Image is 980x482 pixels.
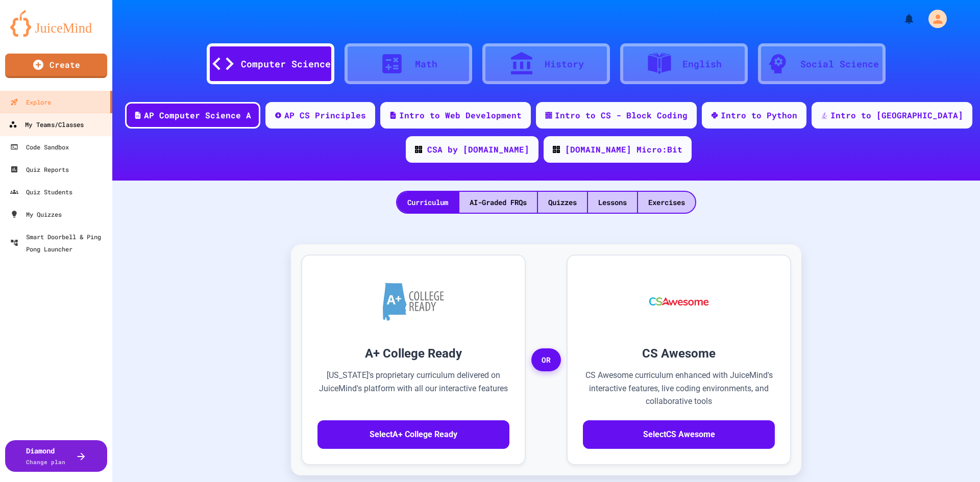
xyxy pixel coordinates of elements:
button: SelectCS Awesome [583,420,775,449]
img: logo-orange.svg [10,10,102,37]
img: A+ College Ready [383,283,444,321]
div: My Quizzes [10,208,62,220]
span: OR [531,348,561,372]
button: SelectA+ College Ready [317,420,509,449]
div: Quiz Reports [10,163,69,175]
div: Lessons [588,192,637,213]
div: Exercises [638,192,695,213]
img: CODE_logo_RGB.png [415,146,422,153]
img: CODE_logo_RGB.png [553,146,560,153]
div: Code Sandbox [10,141,69,153]
h3: A+ College Ready [317,344,509,363]
div: Intro to CS - Block Coding [555,109,688,121]
div: Quiz Students [10,186,72,198]
div: AI-Graded FRQs [459,192,537,213]
div: Social Science [800,57,879,71]
button: DiamondChange plan [5,440,107,472]
div: Smart Doorbell & Ping Pong Launcher [10,231,108,255]
img: CS Awesome [639,271,719,332]
div: Intro to Web Development [399,109,522,121]
div: AP CS Principles [284,109,366,121]
div: My Account [918,7,949,31]
span: Change plan [26,458,65,466]
div: Intro to Python [721,109,797,121]
div: Math [415,57,437,71]
div: [DOMAIN_NAME] Micro:Bit [565,143,682,156]
div: AP Computer Science A [144,109,251,121]
div: Computer Science [241,57,331,71]
p: [US_STATE]'s proprietary curriculum delivered on JuiceMind's platform with all our interactive fe... [317,369,509,408]
div: Intro to [GEOGRAPHIC_DATA] [830,109,963,121]
div: Diamond [26,445,65,467]
p: CS Awesome curriculum enhanced with JuiceMind's interactive features, live coding environments, a... [583,369,775,408]
a: Create [5,54,107,78]
div: My Teams/Classes [9,118,84,131]
div: Curriculum [397,192,458,213]
div: CSA by [DOMAIN_NAME] [427,143,529,156]
div: English [682,57,722,71]
h3: CS Awesome [583,344,775,363]
div: History [545,57,584,71]
div: Explore [10,96,51,108]
div: Quizzes [538,192,587,213]
div: My Notifications [884,10,918,28]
